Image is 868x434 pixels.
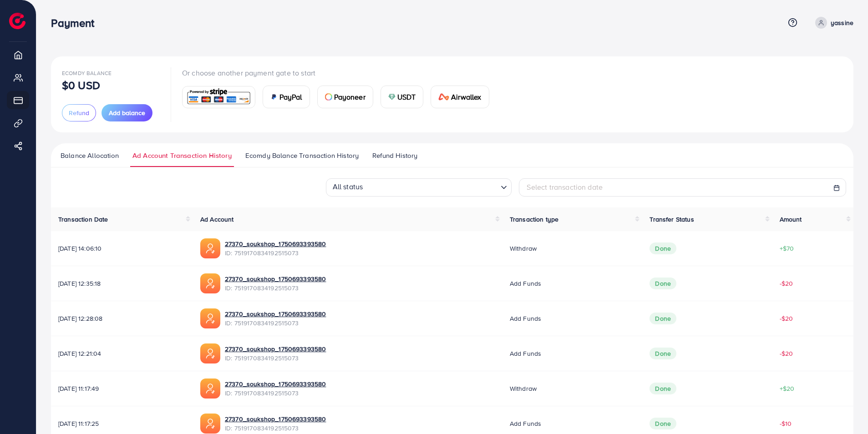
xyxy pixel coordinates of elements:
span: [DATE] 14:06:10 [58,244,186,253]
a: cardPayoneer [317,86,373,108]
h3: Payment [51,16,102,30]
button: Add balance [102,104,152,121]
span: Transaction Date [58,215,108,224]
span: Refund History [372,151,417,161]
span: [DATE] 11:17:25 [58,419,186,428]
a: 27370_soukshop_1750693393580 [225,379,326,389]
span: Add balance [109,108,145,117]
span: Withdraw [510,384,537,393]
span: Ad Account Transaction History [132,151,232,161]
span: [DATE] 12:21:04 [58,349,186,358]
span: -$10 [780,419,792,428]
a: 27370_soukshop_1750693393580 [225,309,326,318]
span: Transfer Status [650,215,694,224]
span: Done [650,278,676,289]
span: Ecomdy Balance Transaction History [245,151,359,161]
input: Search for option [365,180,497,194]
p: $0 USD [62,80,100,91]
img: ic-ads-acc.e4c84228.svg [200,343,220,363]
iframe: Chat [829,393,861,427]
a: 27370_soukshop_1750693393580 [225,239,326,248]
a: card [182,86,255,108]
span: [DATE] 11:17:49 [58,384,186,393]
span: ID: 7519170834192515073 [225,318,326,328]
span: ID: 7519170834192515073 [225,353,326,363]
img: ic-ads-acc.e4c84228.svg [200,414,220,434]
span: Amount [780,215,802,224]
a: 27370_soukshop_1750693393580 [225,344,326,353]
a: cardUSDT [381,86,424,108]
span: ID: 7519170834192515073 [225,283,326,293]
img: logo [9,13,25,29]
span: Ad Account [200,215,234,224]
img: card [438,93,449,101]
img: ic-ads-acc.e4c84228.svg [200,238,220,258]
a: 27370_soukshop_1750693393580 [225,274,326,283]
img: card [388,93,396,101]
button: Refund [62,104,96,121]
span: Select transaction date [527,182,603,192]
span: Done [650,242,676,254]
span: [DATE] 12:28:08 [58,314,186,323]
span: Add funds [510,314,541,323]
span: +$20 [780,384,795,393]
span: Withdraw [510,244,537,253]
span: Ecomdy Balance [62,69,112,77]
span: Payoneer [334,91,365,102]
img: card [185,87,252,107]
span: ID: 7519170834192515073 [225,389,326,398]
a: 27370_soukshop_1750693393580 [225,414,326,424]
span: Done [650,383,676,394]
p: yassine [831,17,853,28]
span: USDT [397,91,416,102]
span: Transaction type [510,215,559,224]
img: card [325,93,332,101]
img: ic-ads-acc.e4c84228.svg [200,308,220,328]
span: Add funds [510,279,541,288]
img: ic-ads-acc.e4c84228.svg [200,378,220,399]
p: Or choose another payment gate to start [182,67,497,78]
span: PayPal [279,91,302,102]
a: cardPayPal [263,86,310,108]
span: All status [331,179,365,194]
img: ic-ads-acc.e4c84228.svg [200,273,220,293]
span: Airwallex [451,91,481,102]
span: Done [650,313,676,324]
a: cardAirwallex [431,86,489,108]
span: [DATE] 12:35:18 [58,279,186,288]
a: yassine [812,17,853,29]
span: -$20 [780,349,793,358]
img: card [270,93,278,101]
span: ID: 7519170834192515073 [225,248,326,257]
span: Refund [69,108,89,117]
span: ID: 7519170834192515073 [225,424,326,433]
span: Add funds [510,419,541,428]
span: Done [650,348,676,359]
span: -$20 [780,279,793,288]
span: Add funds [510,349,541,358]
span: +$70 [780,244,794,253]
div: Search for option [326,178,512,197]
span: Balance Allocation [61,151,119,161]
span: -$20 [780,314,793,323]
span: Done [650,418,676,429]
